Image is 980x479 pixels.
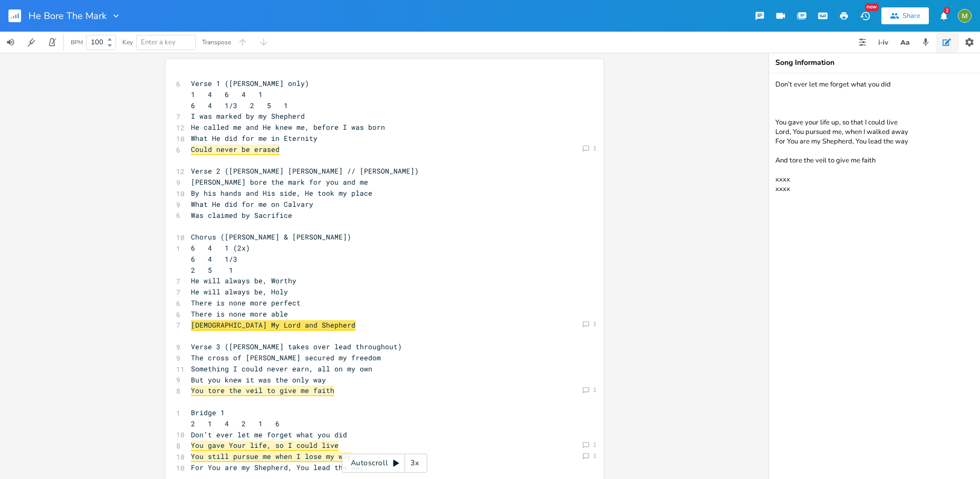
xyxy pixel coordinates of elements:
[881,7,929,24] button: Share
[191,265,233,275] span: 2 5 1
[191,254,237,264] span: 6 4 1/3
[191,210,292,220] span: Was claimed by Sacrifice
[191,364,372,373] span: Something I could never earn, all on my own
[593,387,597,393] div: 1
[122,39,133,45] div: Key
[593,442,597,448] div: 1
[342,454,427,473] div: Autoscroll
[191,122,385,132] span: He called me and He knew me, before I was born
[191,287,288,296] span: He will always be, Holy
[191,90,263,99] span: 1 4 6 4 1
[191,166,419,176] span: Verse 2 ([PERSON_NAME] [PERSON_NAME] // [PERSON_NAME])
[141,37,176,47] span: Enter a key
[191,79,309,88] span: Verse 1 ([PERSON_NAME] only)
[593,321,597,327] div: 1
[191,232,351,242] span: Chorus ([PERSON_NAME] & [PERSON_NAME])
[958,9,972,23] img: Mik Sivak
[191,199,313,209] span: What He did for me on Calvary
[865,3,879,11] div: New
[191,430,347,439] span: Don’t ever let me forget what you did
[191,177,368,187] span: [PERSON_NAME] bore the mark for you and me
[191,419,280,428] span: 2 1 4 2 1 6
[769,73,980,479] textarea: Don’t ever let me forget what you did You gave your life up, so that I could live Lord, You pursu...
[191,375,326,385] span: But you knew it was the only way
[191,133,318,143] span: What He did for me in Eternity
[191,298,301,308] span: There is none more perfect
[191,452,351,462] span: You still pursue me when I lose my way
[202,39,231,45] div: Transpose
[191,243,250,253] span: 6 4 1 (2x)
[28,11,107,21] span: He Bore The Mark
[593,145,597,151] div: 1
[191,353,381,362] span: The cross of [PERSON_NAME] secured my freedom
[944,7,950,14] div: 2
[191,145,280,155] span: Could never be erased
[191,320,356,331] span: [DEMOGRAPHIC_DATA] My Lord and Shepherd
[775,59,974,66] div: Song Information
[191,101,288,110] span: 6 4 1/3 2 5 1
[191,408,225,417] span: Bridge 1
[593,453,597,459] div: 1
[191,111,305,121] span: I was marked by my Shepherd
[854,6,876,25] button: New
[191,309,288,319] span: There is none more able
[191,188,372,198] span: By his hands and His side, He took my place
[191,463,364,472] span: For You are my Shepherd, You lead the way
[902,11,920,21] div: Share
[191,276,296,285] span: He will always be, Worthy
[191,386,334,396] span: You tore the veil to give me faith
[933,6,954,25] button: 2
[71,40,83,45] div: BPM
[405,454,424,473] div: 3x
[191,440,339,451] span: You gave Your life, so I could live
[191,342,402,351] span: Verse 3 ([PERSON_NAME] takes over lead throughout)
